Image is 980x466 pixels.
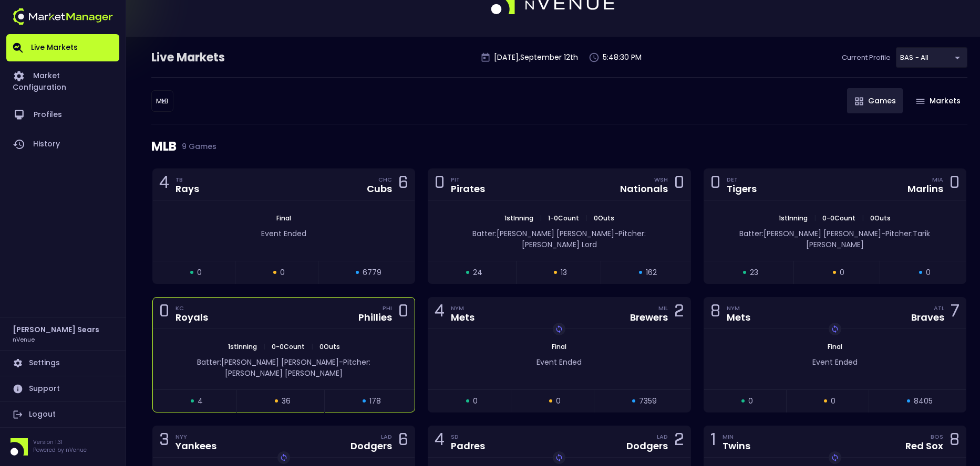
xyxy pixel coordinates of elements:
[824,342,845,351] span: Final
[280,267,285,278] span: 0
[950,432,960,451] div: 8
[398,175,408,194] div: 6
[6,61,119,100] a: Market Configuration
[806,228,931,250] span: Pitcher: Tarik [PERSON_NAME]
[350,441,392,451] div: Dodgers
[831,453,839,462] img: replayImg
[273,214,294,223] span: Final
[176,313,208,322] div: Royals
[710,175,720,194] div: 0
[176,175,199,184] div: TB
[435,175,445,194] div: 0
[549,342,570,351] span: Final
[859,214,867,223] span: |
[603,52,642,63] p: 5:48:30 PM
[451,441,485,451] div: Padres
[33,438,87,446] p: Version 1.31
[926,267,931,278] span: 0
[472,228,614,239] span: Batter: [PERSON_NAME] [PERSON_NAME]
[280,453,288,462] img: replayImg
[358,313,392,322] div: Phillies
[727,175,757,184] div: DET
[451,175,485,184] div: PIT
[739,228,881,239] span: Batter: [PERSON_NAME] [PERSON_NAME]
[914,396,933,407] span: 8405
[176,432,216,441] div: NYY
[657,432,668,441] div: LAD
[198,396,203,407] span: 4
[561,267,567,278] span: 13
[831,396,835,407] span: 0
[931,432,943,441] div: BOS
[537,357,582,367] span: Event Ended
[6,351,119,376] a: Settings
[881,228,885,239] span: -
[13,8,113,25] img: logo
[316,342,343,351] span: 0 Outs
[159,432,169,451] div: 3
[451,184,485,194] div: Pirates
[383,304,392,312] div: PHI
[932,175,943,184] div: MIA
[282,396,291,407] span: 36
[261,228,306,239] span: Event Ended
[630,313,668,322] div: Brewers
[260,342,269,351] span: |
[626,441,668,451] div: Dodgers
[620,184,668,194] div: Nationals
[225,342,260,351] span: 1st Inning
[369,396,381,407] span: 178
[654,175,668,184] div: WSH
[451,313,474,322] div: Mets
[911,313,944,322] div: Braves
[435,303,445,323] div: 4
[398,303,408,323] div: 0
[339,357,343,367] span: -
[727,184,757,194] div: Tigers
[6,438,119,456] div: Version 1.31Powered by nVenue
[776,214,811,223] span: 1st Inning
[451,304,474,312] div: NYM
[176,441,216,451] div: Yankees
[367,184,392,194] div: Cubs
[658,304,668,312] div: MIL
[934,304,944,312] div: ATL
[847,88,903,113] button: Games
[639,396,657,407] span: 7359
[674,175,684,194] div: 0
[819,214,859,223] span: 0 - 0 Count
[378,175,392,184] div: CHC
[6,34,119,61] a: Live Markets
[840,267,844,278] span: 0
[916,99,925,104] img: gameIcon
[545,214,582,223] span: 1 - 0 Count
[855,97,863,105] img: gameIcon
[710,303,720,323] div: 8
[501,214,537,223] span: 1st Inning
[646,267,657,278] span: 162
[674,432,684,451] div: 2
[867,214,894,223] span: 0 Outs
[727,313,750,322] div: Mets
[33,446,87,454] p: Powered by nVenue
[555,453,563,462] img: replayImg
[907,184,943,194] div: Marlins
[381,432,392,441] div: LAD
[905,441,943,451] div: Red Sox
[727,304,750,312] div: NYM
[225,357,370,378] span: Pitcher: [PERSON_NAME] [PERSON_NAME]
[451,432,485,441] div: SD
[614,228,618,239] span: -
[6,130,119,159] a: History
[159,303,169,323] div: 0
[951,303,960,323] div: 7
[13,335,35,343] h3: nVenue
[151,90,173,112] div: BAS - All
[473,267,482,278] span: 24
[591,214,617,223] span: 0 Outs
[13,324,99,335] h2: [PERSON_NAME] Sears
[537,214,545,223] span: |
[842,52,891,63] p: Current Profile
[811,214,819,223] span: |
[522,228,646,250] span: Pitcher: [PERSON_NAME] Lord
